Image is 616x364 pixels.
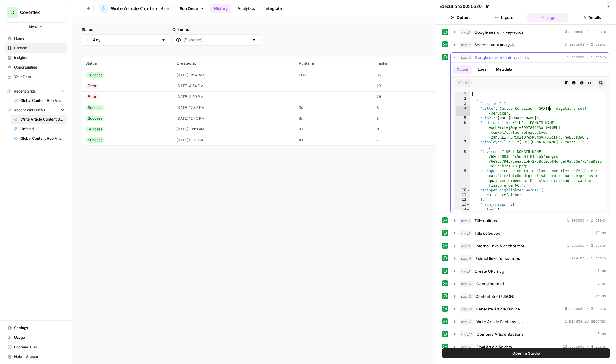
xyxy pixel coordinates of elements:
span: Complete brief [476,281,504,287]
div: 11 [456,193,470,197]
span: Title options [474,218,497,224]
span: Write Article Content Brief [20,117,64,122]
a: Settings [5,323,67,333]
span: 19 ms [595,231,606,236]
div: Success [85,127,105,132]
span: Open In Studio [512,350,540,356]
div: Error [85,94,99,99]
span: Coverflex [20,9,57,15]
button: Workspace: Coverflex [5,5,67,20]
span: 1 second / 2 tasks [567,218,606,223]
td: 7 [373,135,434,145]
td: 35 [373,70,434,81]
div: Success [85,105,105,110]
button: 124 ms / 1 tasks [451,254,610,263]
td: 26 [373,91,434,102]
div: Success [85,137,105,143]
div: Execution 30050620 [440,3,490,9]
div: 1 second / 1 tasks [451,63,610,213]
span: 124 ms / 1 tasks [572,256,606,261]
span: 6 ms [597,268,606,274]
span: step_17 [460,255,473,262]
a: Home [5,34,67,43]
button: 6 seconds / 3 tasks [451,304,610,314]
span: Search intent analysis [474,42,515,48]
a: Integrate [261,4,286,13]
td: 23 [373,81,434,91]
td: [DATE] 11:24 AM [173,70,295,81]
div: 2 [456,96,470,101]
span: step_6 [460,218,472,224]
td: [DATE] 4:50 PM [173,91,295,102]
a: Write Article Content Brief [99,4,171,13]
span: Extract links for sources [475,255,520,262]
span: Combine Article Sections [477,331,524,337]
span: 6 ms [597,281,606,286]
td: 4s [295,124,373,135]
span: 3 seconds / 1 tasks [565,29,606,35]
span: 1 second / 2 tasks [567,243,606,249]
span: Insights [14,55,64,60]
span: step_21 [460,306,473,312]
span: 5 seconds / 2 tasks [565,42,606,47]
a: Browse [5,43,67,53]
span: Internal links & anchor text [475,243,524,249]
span: step_24 [460,331,474,337]
td: 4s [295,135,373,145]
input: Any [93,37,159,43]
td: [DATE] 12:45 PM [173,113,295,124]
a: Analytics [234,4,259,13]
span: Toggle code folding, rows 13 through 23 [467,202,470,207]
span: 1 second / 1 tasks [567,55,606,60]
span: 13 seconds / 4 tasks [563,344,606,350]
a: Opportunities [5,63,67,72]
span: Create URL slug [474,268,504,274]
button: Output [440,13,481,22]
td: [DATE] 10:01 AM [173,124,295,135]
span: Recent Workflows [14,107,45,113]
span: array [455,79,472,87]
span: Toggle code folding, rows 1 through 65 [467,92,470,96]
button: 1 second / 1 tasks [451,53,610,62]
span: Settings [14,325,64,331]
button: Help + Support [5,352,67,362]
span: Help + Support [14,354,64,359]
button: Recent Grids [5,87,67,96]
a: Insights [5,53,67,63]
div: 4 [456,106,470,116]
span: Untitled [20,126,64,132]
span: Final Article Review [476,344,512,350]
a: Learning Hub [5,342,67,352]
button: 1 minute 23 seconds [451,317,610,326]
button: Metadata [492,65,516,74]
span: step_20 [460,281,474,287]
span: Toggle code folding, rows 2 through 25 [467,96,470,101]
td: 10 [373,124,434,135]
span: step_10 [460,293,473,299]
div: 5 [456,116,470,121]
span: Recent Grids [14,89,36,94]
th: Status [82,57,173,70]
span: step_12 [460,243,473,249]
button: 3 seconds / 1 tasks [451,27,610,37]
td: 8 [373,113,434,124]
th: Runtime [295,57,373,70]
span: step_22 [460,319,474,325]
div: 14 [456,207,470,212]
button: 19 ms [451,228,610,238]
button: 6 ms [451,266,610,276]
a: Global Content Hub Mirror [11,96,67,106]
td: 3s [295,113,373,124]
button: Open In Studio [442,348,610,358]
span: step_11 [460,54,472,60]
span: Global Content Hub Mirror [20,98,64,103]
div: Error [85,83,99,89]
input: (5 shown) [183,37,249,43]
span: Learning Hub [14,344,64,350]
span: 1 minute 23 seconds [565,319,606,324]
td: 119s [295,70,373,81]
div: 6 [456,121,470,140]
span: Home [14,36,64,41]
td: [DATE] 9:28 AM [173,135,295,145]
th: Created at [173,57,295,70]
